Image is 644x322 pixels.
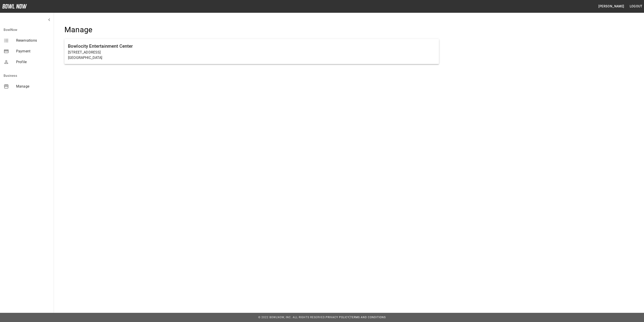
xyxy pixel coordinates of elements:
span: Payment [16,49,50,54]
p: [GEOGRAPHIC_DATA] [68,55,435,60]
p: [STREET_ADDRESS] [68,50,435,55]
button: Logout [628,2,644,11]
span: © 2022 BowlNow, Inc. All Rights Reserved. [258,316,326,319]
span: Profile [16,59,50,65]
a: Terms and Conditions [350,316,386,319]
h6: Bowlocity Entertainment Center [68,43,435,50]
h4: Manage [64,25,439,34]
a: Privacy Policy [326,316,349,319]
img: logo [2,4,27,9]
span: Manage [16,84,50,89]
button: [PERSON_NAME] [597,2,626,11]
span: Reservations [16,38,50,43]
